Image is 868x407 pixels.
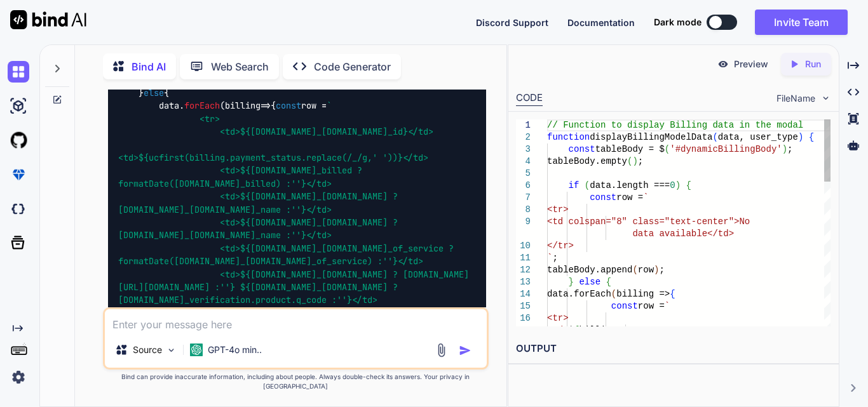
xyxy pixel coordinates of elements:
div: 2 [516,131,531,143]
span: ; [552,253,557,263]
span: ` [643,192,648,203]
div: 16 [516,312,531,324]
img: premium [8,164,29,185]
span: Documentation [567,17,635,28]
span: ( [627,156,632,166]
span: ; [659,265,664,275]
span: const [276,100,301,112]
span: else [144,87,164,98]
div: 4 [516,156,531,168]
span: '' [291,178,301,189]
img: settings [8,366,29,388]
span: ` [665,301,670,311]
span: tableBody = $ [595,144,665,154]
img: Pick Models [166,345,177,356]
div: 10 [516,240,531,252]
div: 17 [516,324,531,337]
span: { [574,325,579,335]
span: ${[DOMAIN_NAME]_billed ? formatDate([DOMAIN_NAME]_billed) : } [118,165,367,189]
span: ${[DOMAIN_NAME]_[DOMAIN_NAME]_id} [240,126,408,138]
span: ${[DOMAIN_NAME]_[DOMAIN_NAME] ? [DOMAIN_NAME]_[DOMAIN_NAME]_name : } [118,217,403,241]
span: displayBillingModelData [590,132,712,142]
span: forEach [184,100,220,112]
span: '#dynamicBillingBody' [670,144,782,154]
button: Documentation [567,16,635,29]
span: Dark mode [654,16,702,29]
span: // Function to display Billing data in the modal [547,120,803,130]
span: <tr> [547,313,569,323]
p: Run [805,58,821,70]
p: Code Generator [314,59,391,74]
span: ${[DOMAIN_NAME]_[DOMAIN_NAME]_of_service ? formatDate([DOMAIN_NAME]_[DOMAIN_NAME]_of_service) : } [118,243,459,267]
span: billing => [616,289,670,299]
span: const [569,144,595,154]
img: darkCloudIdeIcon [8,198,29,220]
div: 1 [516,119,531,131]
span: ( [611,289,616,299]
span: '' [291,204,301,215]
span: tableBody.empty [547,156,627,166]
p: GPT-4o min.. [208,344,262,356]
span: { [670,289,675,299]
div: 11 [516,252,531,264]
span: data, user_type [718,132,798,142]
span: '' [220,281,230,293]
span: ${ucfirst(billing.payment_status.replace(/_/g, ))} [139,152,403,163]
div: 12 [516,264,531,276]
span: const [590,192,616,203]
img: githubLight [8,130,29,151]
div: 6 [516,180,531,192]
span: else [579,277,600,287]
span: <tr> [547,204,569,215]
span: row [638,265,654,275]
div: 15 [516,300,531,312]
span: </tr> [547,241,574,251]
span: ` [547,253,552,263]
div: CODE [516,91,543,106]
span: ( [585,180,590,190]
div: 9 [516,216,531,228]
img: attachment [434,343,449,357]
span: ) [654,265,659,275]
img: chevron down [820,93,831,103]
span: { [686,180,691,190]
span: data.forEach [547,289,611,299]
span: '' [337,295,347,306]
button: Discord Support [476,16,548,29]
span: row = [638,301,665,311]
span: '' [383,255,393,267]
span: Discord Support [476,17,548,28]
span: ) [632,156,637,166]
img: Bind AI [10,10,86,29]
span: FileName [776,92,815,105]
button: Invite Team [755,10,848,35]
h2: OUTPUT [508,334,839,364]
p: Bind can provide inaccurate information, including about people. Always double-check its answers.... [103,372,489,391]
span: billing [225,100,261,112]
div: 3 [516,143,531,156]
span: ">No [729,217,750,227]
span: ${[DOMAIN_NAME]_[DOMAIN_NAME] ? [DOMAIN_NAME]_[DOMAIN_NAME]_name : } [118,191,403,215]
div: 14 [516,288,531,300]
p: Preview [734,58,768,70]
span: row = [616,192,643,203]
div: 13 [516,276,531,288]
img: icon [459,344,471,357]
img: chat [8,61,29,83]
span: if [569,180,580,190]
span: <td> [547,325,569,335]
p: Source [133,344,162,356]
span: => [225,100,271,112]
img: ai-studio [8,95,29,117]
img: preview [717,58,729,70]
span: { [809,132,814,142]
div: 5 [516,168,531,180]
span: { [606,277,611,287]
span: <td colspan="8" class="text-center [547,217,729,227]
span: const [611,301,638,311]
div: 7 [516,192,531,204]
span: ) [675,180,681,190]
div: 8 [516,204,531,216]
span: ; [638,156,643,166]
span: ( [665,144,670,154]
